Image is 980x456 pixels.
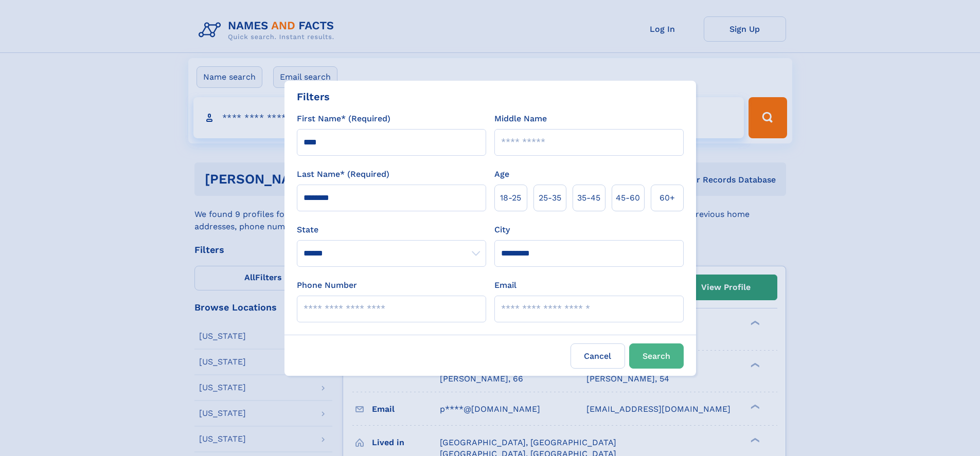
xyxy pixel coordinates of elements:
[500,192,521,204] span: 18‑25
[629,343,684,369] button: Search
[297,113,390,125] label: First Name* (Required)
[297,279,357,291] label: Phone Number
[494,224,510,236] label: City
[577,192,600,204] span: 35‑45
[539,192,561,204] span: 25‑35
[660,192,675,204] span: 60+
[494,168,509,180] label: Age
[494,279,516,291] label: Email
[297,89,330,104] div: Filters
[616,192,640,204] span: 45‑60
[571,343,625,369] label: Cancel
[297,168,389,180] label: Last Name* (Required)
[297,224,486,236] label: State
[494,113,547,125] label: Middle Name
